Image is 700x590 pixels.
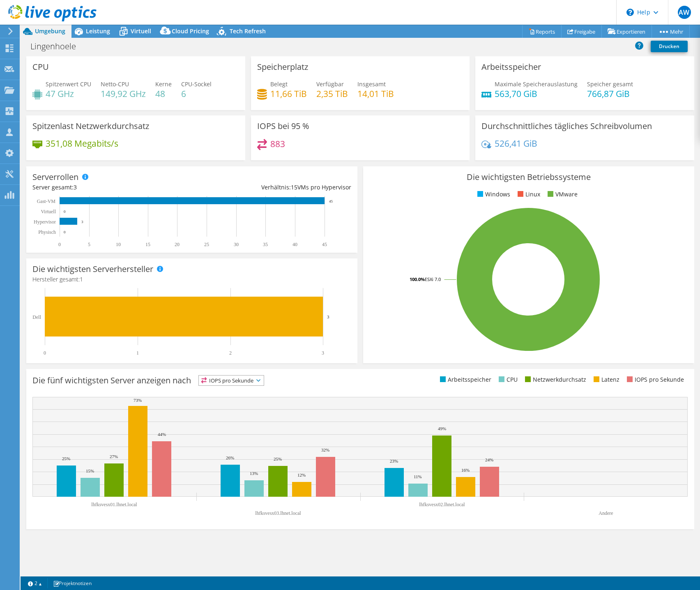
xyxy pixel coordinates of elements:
span: Netto-CPU [101,80,129,88]
span: Virtuell [131,27,151,35]
text: lhfksvesx01.lhnet.local [91,502,137,507]
text: lhfksvesx02.lhnet.local [419,502,465,507]
span: Tech Refresh [230,27,266,35]
a: Freigabe [561,25,602,38]
span: Umgebung [35,27,65,35]
div: Server gesamt: [32,183,192,192]
text: Hypervisor [34,219,56,225]
text: 45 [329,199,333,203]
text: 15 [145,242,150,247]
text: 0 [44,350,46,356]
text: 10 [116,242,121,247]
li: Latenz [592,375,619,384]
text: Virtuell [41,209,56,214]
span: Insgesamt [357,80,386,88]
h4: Hersteller gesamt: [32,275,351,284]
span: AW [678,6,691,19]
text: lhfksvesx03.lhnet.local [255,510,301,516]
text: 20 [175,242,180,247]
h4: 2,35 TiB [316,89,348,98]
text: Gast-VM [37,198,56,204]
span: IOPS pro Sekunde [199,376,264,385]
h3: Spitzenlast Netzwerkdurchsatz [32,122,149,131]
text: 40 [292,242,297,247]
text: 27% [110,454,118,459]
li: VMware [546,190,578,199]
h4: 11,66 TiB [270,89,307,98]
a: Projektnotizen [47,578,97,588]
h3: CPU [32,62,49,71]
span: Spitzenwert CPU [46,80,91,88]
text: 32% [321,447,329,452]
h3: Durchschnittliches tägliches Schreibvolumen [481,122,652,131]
span: Verfügbar [316,80,344,88]
text: 73% [134,398,142,403]
text: 0 [58,242,61,247]
text: 25% [62,456,70,461]
a: Exportieren [601,25,652,38]
li: Netzwerkdurchsatz [523,375,586,384]
tspan: 100.0% [410,276,425,282]
text: 24% [485,457,493,462]
h3: IOPS bei 95 % [257,122,309,131]
span: Kerne [155,80,172,88]
span: 3 [74,183,77,191]
h4: 149,92 GHz [101,89,146,98]
h4: 351,08 Megabits/s [46,139,118,148]
li: CPU [497,375,518,384]
a: 2 [22,578,48,588]
h3: Speicherplatz [257,62,308,71]
text: Physisch [38,229,56,235]
text: 0 [64,230,66,234]
h3: Arbeitsspeicher [481,62,541,71]
h4: 47 GHz [46,89,91,98]
h3: Die wichtigsten Serverhersteller [32,265,153,274]
text: 15% [86,468,94,473]
text: 26% [226,455,234,460]
h4: 766,87 GiB [587,89,633,98]
text: 23% [390,459,398,463]
text: 49% [438,426,446,431]
text: 3 [322,350,324,356]
text: 12% [297,472,306,477]
text: 13% [250,471,258,476]
li: Windows [475,190,510,199]
text: 44% [158,432,166,437]
span: Leistung [86,27,110,35]
svg: \n [626,9,634,16]
text: 35 [263,242,268,247]
h3: Serverrollen [32,173,78,182]
span: Belegt [270,80,288,88]
h4: 14,01 TiB [357,89,394,98]
h1: Lingenhoele [27,42,89,51]
h4: 48 [155,89,172,98]
text: 45 [322,242,327,247]
span: 1 [80,275,83,283]
h4: 6 [181,89,212,98]
text: 5 [88,242,90,247]
a: Drucken [651,41,688,52]
span: Maximale Speicherauslastung [495,80,578,88]
text: Andere [599,510,613,516]
text: 25% [274,456,282,461]
li: Linux [516,190,540,199]
span: Speicher gesamt [587,80,633,88]
a: Reports [522,25,562,38]
h4: 526,41 GiB [495,139,537,148]
li: Arbeitsspeicher [438,375,491,384]
text: 2 [229,350,232,356]
h4: 563,70 GiB [495,89,578,98]
text: 0 [64,210,66,214]
text: 25 [204,242,209,247]
tspan: ESXi 7.0 [425,276,441,282]
h3: Die wichtigsten Betriebssysteme [369,173,688,182]
text: 11% [414,474,422,479]
a: Mehr [652,25,690,38]
span: 15 [291,183,297,191]
text: 1 [136,350,139,356]
span: Cloud Pricing [172,27,209,35]
text: 3 [81,220,83,224]
text: Dell [32,314,41,320]
text: 3 [327,314,329,319]
h4: 883 [270,139,285,148]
